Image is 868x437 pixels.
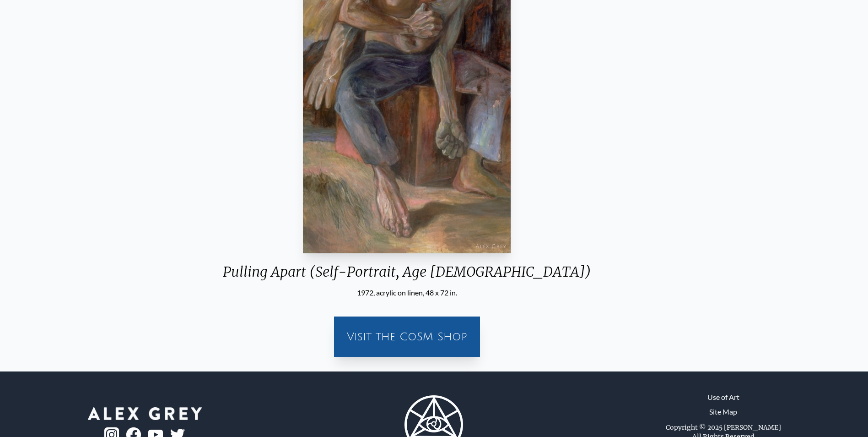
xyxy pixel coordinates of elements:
div: 1972, acrylic on linen, 48 x 72 in. [216,287,598,298]
div: Pulling Apart (Self-Portrait, Age [DEMOGRAPHIC_DATA]) [216,263,598,287]
a: Visit the CoSM Shop [340,322,474,351]
a: Use of Art [707,392,739,403]
a: Site Map [709,406,737,417]
div: Copyright © 2025 [PERSON_NAME] [666,423,781,432]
